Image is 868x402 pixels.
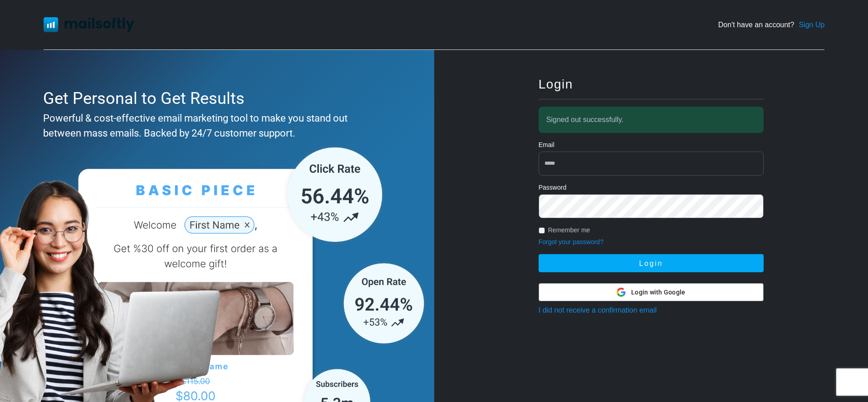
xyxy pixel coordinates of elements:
[631,288,685,297] span: Login with Google
[718,20,825,30] div: Don't have an account?
[548,226,590,235] label: Remember me
[539,283,764,301] button: Login with Google
[43,86,387,111] div: Get Personal to Get Results
[44,17,134,32] img: Mailsoftly
[539,238,603,245] a: Forgot your password?
[539,77,573,91] span: Login
[539,183,566,192] label: Password
[799,20,824,30] a: Sign Up
[539,306,657,314] a: I did not receive a confirmation email
[539,140,554,150] label: Email
[539,107,764,133] div: Signed out successfully.
[539,254,764,272] button: Login
[43,111,387,141] div: Powerful & cost-effective email marketing tool to make you stand out between mass emails. Backed ...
